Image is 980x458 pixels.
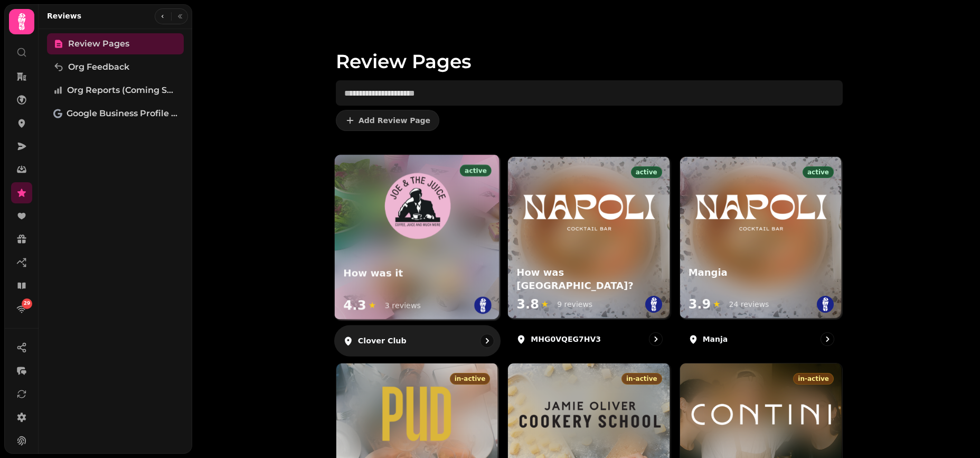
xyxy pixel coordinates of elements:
[541,298,549,311] span: ★
[359,117,430,124] span: Add Review Page
[11,298,32,320] a: 29
[474,297,492,314] img: st.png
[680,156,843,354] a: ManjaactiveMangiaMangia3.9★24 reviewsManja
[67,84,177,97] span: Org Reports (coming soon)
[729,299,769,310] div: 24 reviews
[67,107,177,120] span: Google Business Profile (Beta)
[557,299,592,310] div: 9 reviews
[47,57,184,78] a: Org Feedback
[47,80,184,101] a: Org Reports (coming soon)
[631,166,662,178] div: active
[47,11,81,21] h2: Reviews
[516,266,662,293] h3: How was [GEOGRAPHIC_DATA]?
[39,29,192,454] nav: Tabs
[450,373,491,385] div: in-active
[507,156,671,354] a: MHG0VQEG7HV3activeHow was Napoli?How was [GEOGRAPHIC_DATA]?3.8★9 reviewsMHG0VQEG7HV3
[68,38,129,50] span: Review Pages
[343,297,366,314] span: 4.3
[817,296,834,313] img: st.png
[68,61,129,73] span: Org Feedback
[47,103,184,124] a: Google Business Profile (Beta)
[374,380,460,448] img: SakkuSamba
[689,179,834,237] img: Mangia
[645,296,662,313] img: st.png
[516,179,662,237] img: How was Napoli?
[334,154,501,357] a: Clover ClubactiveHow was itHow was it4.3★3 reviewsClover Club
[651,334,661,344] svg: go to
[689,401,834,428] img: How was Hinden?
[336,25,843,72] h1: Review Pages
[24,300,31,307] span: 29
[713,298,720,311] span: ★
[793,373,834,385] div: in-active
[516,296,539,313] span: 3.8
[385,300,421,311] div: 3 reviews
[369,299,376,312] span: ★
[803,166,834,178] div: active
[383,172,452,241] img: How was it
[343,267,492,280] h3: How was it
[689,296,711,313] span: 3.9
[516,397,662,433] img: Clover Club
[689,266,834,279] h3: Mangia
[358,335,407,346] p: Clover Club
[621,373,662,385] div: in-active
[531,334,601,344] p: MHG0VQEG7HV3
[460,165,492,176] div: active
[47,33,184,54] a: Review Pages
[822,334,833,344] svg: go to
[482,335,493,346] svg: go to
[703,334,728,344] p: Manja
[336,110,439,131] button: Add Review Page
